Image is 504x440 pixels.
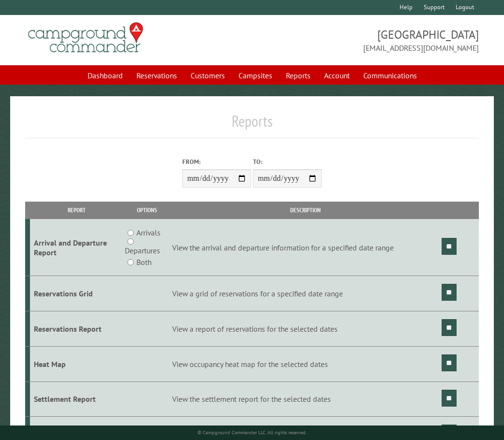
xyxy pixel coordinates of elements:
th: Description [171,202,440,219]
small: © Campground Commander LLC. All rights reserved. [197,429,307,436]
a: Communications [357,66,423,85]
td: View a report of reservations for the selected dates [171,311,440,346]
td: View the arrival and departure information for a specified date range [171,219,440,276]
a: Campsites [233,66,278,85]
label: Arrivals [136,227,161,238]
td: Arrival and Departure Report [30,219,123,276]
td: Heat Map [30,346,123,381]
h1: Reports [25,112,479,138]
td: Reservations Grid [30,276,123,311]
th: Options [123,202,171,219]
td: Reservations Report [30,311,123,346]
th: Report [30,202,123,219]
img: Campground Commander [25,19,146,57]
span: [GEOGRAPHIC_DATA] [EMAIL_ADDRESS][DOMAIN_NAME] [252,27,479,54]
label: From: [182,157,251,166]
a: Reservations [131,66,183,85]
label: Both [136,256,151,268]
a: Dashboard [82,66,129,85]
a: Customers [185,66,231,85]
td: View occupancy heat map for the selected dates [171,346,440,381]
a: Account [318,66,356,85]
a: Reports [280,66,316,85]
label: To: [253,157,322,166]
td: Settlement Report [30,381,123,417]
td: View the settlement report for the selected dates [171,381,440,417]
td: View a grid of reservations for a specified date range [171,276,440,311]
label: Departures [125,245,160,256]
